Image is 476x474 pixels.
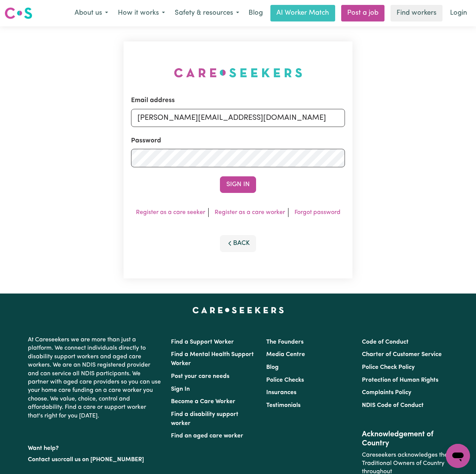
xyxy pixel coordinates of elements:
a: Post your care needs [171,373,229,379]
iframe: Button to launch messaging window [446,444,470,468]
a: The Founders [266,339,304,345]
a: NDIS Code of Conduct [362,402,424,408]
a: Police Check Policy [362,364,415,370]
a: Careseekers home page [192,307,284,313]
a: Careseekers logo [5,5,32,22]
a: call us on [PHONE_NUMBER] [63,457,144,463]
p: or [28,453,162,467]
a: Protection of Human Rights [362,377,438,383]
a: Insurances [266,390,296,396]
a: Register as a care seeker [136,209,205,216]
a: Find a Mental Health Support Worker [171,352,254,367]
p: At Careseekers we are more than just a platform. We connect individuals directly to disability su... [28,333,162,423]
a: Find a disability support worker [171,411,238,427]
img: Careseekers logo [5,6,32,20]
a: Charter of Customer Service [362,352,442,358]
a: Sign In [171,386,190,392]
label: Email address [131,96,175,106]
a: Post a job [341,5,384,21]
h2: Acknowledgement of Country [362,430,448,448]
a: Contact us [28,457,58,463]
input: Email address [131,109,345,127]
a: Find workers [391,5,442,21]
a: Find an aged care worker [171,433,243,439]
a: Complaints Policy [362,390,411,396]
a: AI Worker Match [270,5,335,21]
button: Safety & resources [170,5,244,21]
a: Blog [244,5,267,21]
a: Find a Support Worker [171,339,234,345]
a: Become a Care Worker [171,399,235,405]
button: Sign In [220,176,256,193]
a: Media Centre [266,352,305,358]
button: How it works [113,5,170,21]
a: Register as a care worker [215,209,285,216]
a: Testimonials [266,402,301,408]
button: About us [70,5,113,21]
a: Forgot password [294,209,340,216]
a: Police Checks [266,377,304,383]
p: Want help? [28,441,162,453]
a: Login [445,5,471,21]
button: Back [220,235,256,252]
a: Blog [266,364,279,370]
a: Code of Conduct [362,339,409,345]
label: Password [131,136,161,146]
